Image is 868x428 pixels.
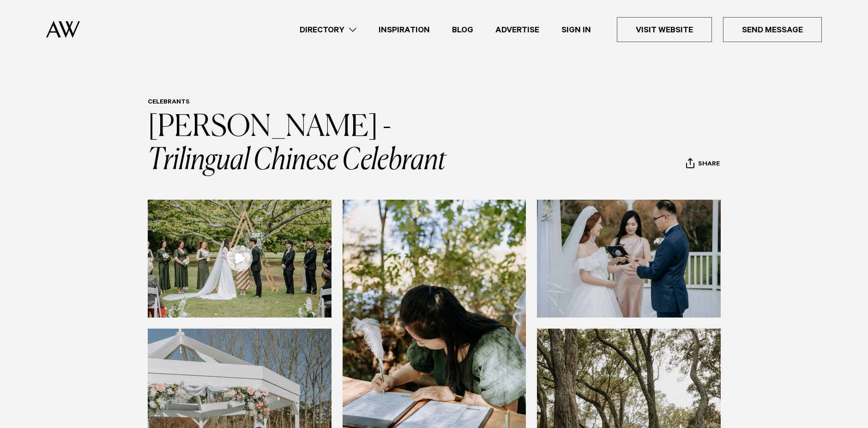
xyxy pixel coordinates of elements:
[698,160,720,169] span: Share
[617,17,712,42] a: Visit Website
[441,24,484,36] a: Blog
[723,17,822,42] a: Send Message
[368,24,441,36] a: Inspiration
[148,99,190,106] a: Celebrants
[46,21,80,38] img: Auckland Weddings Logo
[686,158,720,171] button: Share
[148,113,446,176] a: [PERSON_NAME] - Trilingual Chinese Celebrant
[484,24,550,36] a: Advertise
[550,24,602,36] a: Sign In
[289,24,368,36] a: Directory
